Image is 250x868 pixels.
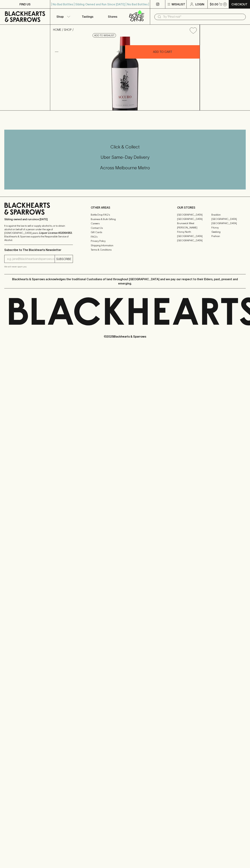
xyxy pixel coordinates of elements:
[4,218,73,221] p: Sibling owned and run since [DATE]
[4,144,246,150] h5: Click & Collect
[210,2,218,6] p: $0.00
[177,238,211,243] a: [GEOGRAPHIC_DATA]
[91,243,159,248] a: Shipping Information
[19,2,31,6] p: FIND US
[4,154,246,160] h5: Uber Same-Day Delivery
[177,230,211,234] a: Fitzroy North
[50,9,75,24] button: Shop
[211,234,246,238] a: Prahran
[64,28,72,31] a: SHOP
[108,14,117,19] p: Stores
[177,225,211,230] a: [PERSON_NAME]
[91,248,159,252] a: Terms & Conditions
[75,9,100,24] a: Tastings
[39,231,72,234] strong: Liquor License #32064953
[172,2,185,6] p: Wishlist
[91,239,159,243] a: Privacy Policy
[7,277,243,286] p: Blackhearts & Sparrows acknowledges the traditional Custodians of land throughout [GEOGRAPHIC_DAT...
[177,221,211,225] a: Brunswick West
[4,224,73,242] p: It is against the law to sell or supply alcohol to, or to obtain alcohol on behalf of a person un...
[211,230,246,234] a: Geelong
[163,14,243,20] input: Try "Pinot noir"
[91,235,159,239] a: FAQ's
[91,226,159,230] a: Contact Us
[4,265,73,268] p: We will never spam you
[4,165,246,171] h5: Across Melbourne Metro
[4,130,246,189] div: Call to action block
[153,50,172,54] p: ADD TO CART
[177,213,211,217] a: [GEOGRAPHIC_DATA]
[177,217,211,221] a: [GEOGRAPHIC_DATA]
[231,2,247,6] p: Checkout
[56,257,71,261] p: SUBSCRIBE
[91,221,159,226] a: Careers
[211,221,246,225] a: [GEOGRAPHIC_DATA]
[53,28,61,31] a: HOME
[91,213,159,217] a: Bottle Drop FAQ's
[224,3,226,5] p: 0
[82,14,93,19] p: Tastings
[211,213,246,217] a: Braddon
[211,225,246,230] a: Fitzroy
[4,248,73,252] p: Subscribe to The Blackhearts Newsletter
[91,205,159,210] p: OTHER AREAS
[56,14,64,19] p: Shop
[125,45,200,59] button: ADD TO CART
[100,9,125,24] a: Stores
[188,26,198,35] button: Add to wishlist
[177,234,211,238] a: [GEOGRAPHIC_DATA]
[177,205,246,210] p: OUR STORES
[55,255,73,263] button: SUBSCRIBE
[50,37,200,110] img: 25037.png
[91,217,159,221] a: Business & Bulk Gifting
[7,256,55,262] input: e.g. jane@blackheartsandsparrows.com.au
[195,2,204,6] p: Login
[211,217,246,221] a: [GEOGRAPHIC_DATA]
[93,33,116,38] button: Add to wishlist
[91,230,159,235] a: Gift Cards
